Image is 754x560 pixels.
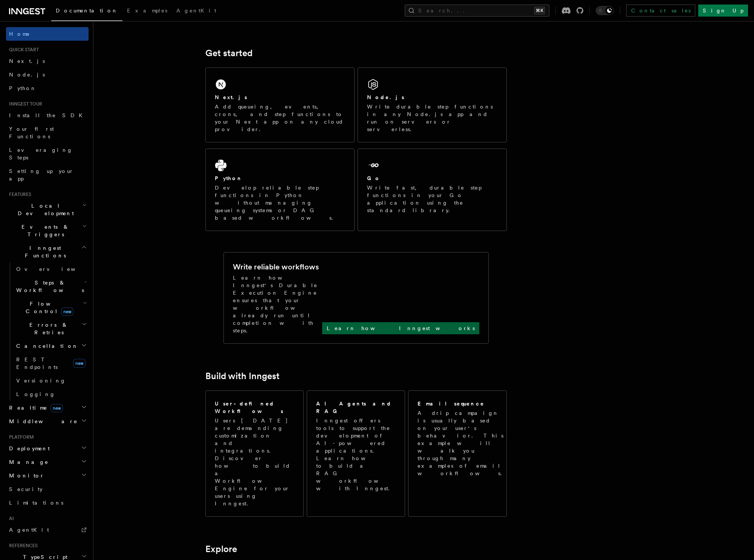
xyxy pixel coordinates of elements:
span: Quick start [6,47,39,53]
p: A drip campaign is usually based on your user's behavior. This example will walk you through many... [418,409,506,477]
p: Write durable step functions in any Node.js app and run on servers or serverless. [367,103,497,133]
span: References [6,543,38,549]
span: Deployment [6,445,50,452]
a: Examples [122,2,172,20]
button: Events & Triggers [6,220,89,241]
span: REST Endpoints [16,357,58,370]
a: Limitations [6,496,89,510]
button: Monitor [6,469,89,482]
h2: User-defined Workflows [215,400,294,415]
span: Middleware [6,418,78,425]
span: Inngest tour [6,101,42,107]
span: Limitations [9,500,63,506]
a: Install the SDK [6,109,89,122]
p: Learn how Inngest's Durable Execution Engine ensures that your workflow already run until complet... [233,274,322,334]
a: Email sequenceA drip campaign is usually based on your user's behavior. This example will walk yo... [408,390,506,517]
span: Documentation [56,8,118,14]
p: Add queueing, events, crons, and step functions to your Next app on any cloud provider. [215,103,345,133]
a: Overview [13,262,89,276]
button: Middleware [6,415,89,428]
a: Versioning [13,374,89,387]
button: Search...⌘K [405,5,549,17]
span: Versioning [16,378,66,384]
a: GoWrite fast, durable step functions in your Go application using the standard library. [358,148,507,231]
h2: Write reliable workflows [233,262,319,272]
span: Python [9,85,37,91]
button: Cancellation [13,339,89,353]
a: Contact sales [626,5,695,17]
h2: Go [367,174,381,182]
a: AgentKit [6,523,89,537]
span: Steps & Workflows [13,279,84,294]
button: Realtimenew [6,401,89,415]
span: Examples [127,8,167,14]
span: Your first Functions [9,126,54,139]
p: Learn how Inngest works [327,324,475,332]
p: Develop reliable step functions in Python without managing queueing systems or DAG based workflows. [215,184,345,222]
span: new [73,359,86,368]
span: Node.js [9,72,45,78]
span: Local Development [6,202,82,217]
span: Errors & Retries [13,321,82,336]
a: Setting up your app [6,164,89,185]
span: Install the SDK [9,112,87,118]
span: Manage [6,458,49,466]
span: Leveraging Steps [9,147,73,161]
span: AgentKit [176,8,216,14]
span: AgentKit [9,527,49,533]
kbd: ⌘K [534,7,545,14]
a: Leveraging Steps [6,143,89,164]
a: Next.js [6,54,89,68]
span: Setting up your app [9,168,74,182]
h2: Next.js [215,93,247,101]
button: Steps & Workflows [13,276,89,297]
a: Logging [13,387,89,401]
a: Home [6,27,89,41]
a: Build with Inngest [205,371,280,381]
button: Local Development [6,199,89,220]
button: Toggle dark mode [596,6,614,15]
span: Overview [16,266,94,272]
h2: Python [215,174,243,182]
a: PythonDevelop reliable step functions in Python without managing queueing systems or DAG based wo... [205,148,355,231]
a: AI Agents and RAGInngest offers tools to support the development of AI-powered applications. Lear... [307,390,405,517]
span: Next.js [9,58,45,64]
span: Flow Control [13,300,83,315]
h2: AI Agents and RAG [316,400,397,415]
a: Your first Functions [6,122,89,143]
span: new [61,308,73,316]
span: Realtime [6,404,63,412]
button: Inngest Functions [6,241,89,262]
button: Manage [6,455,89,469]
a: Python [6,81,89,95]
a: Next.jsAdd queueing, events, crons, and step functions to your Next app on any cloud provider. [205,67,355,142]
a: Node.jsWrite durable step functions in any Node.js app and run on servers or serverless. [358,67,507,142]
a: Explore [205,544,237,554]
a: Sign Up [698,5,748,17]
div: Inngest Functions [6,262,89,401]
h2: Node.js [367,93,404,101]
span: Monitor [6,472,44,479]
span: new [50,404,63,412]
a: Node.js [6,68,89,81]
span: Inngest Functions [6,244,81,259]
a: Documentation [51,2,122,21]
a: User-defined WorkflowsUsers [DATE] are demanding customization and integrations. Discover how to ... [205,390,304,517]
span: AI [6,516,14,522]
span: Events & Triggers [6,223,82,238]
span: Platform [6,434,34,440]
span: Features [6,191,31,197]
a: Security [6,482,89,496]
span: Home [9,30,30,38]
span: Logging [16,391,55,397]
a: Get started [205,48,252,58]
button: Flow Controlnew [13,297,89,318]
a: AgentKit [172,2,221,20]
h2: Email sequence [418,400,485,407]
p: Inngest offers tools to support the development of AI-powered applications. Learn how to build a ... [316,417,397,492]
button: Deployment [6,442,89,455]
p: Write fast, durable step functions in your Go application using the standard library. [367,184,497,214]
span: Security [9,486,43,492]
a: REST Endpointsnew [13,353,89,374]
a: Learn how Inngest works [322,322,479,334]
